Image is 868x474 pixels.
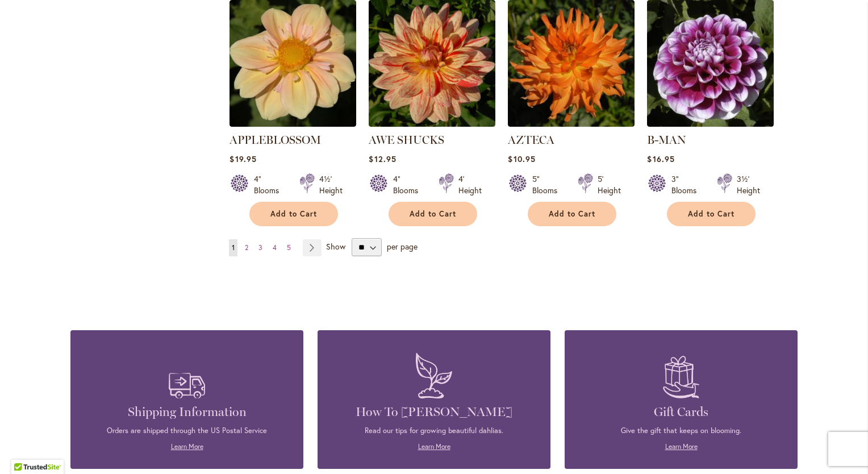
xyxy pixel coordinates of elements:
[387,241,418,252] span: per page
[393,173,425,196] div: 4" Blooms
[270,209,317,219] span: Add to Cart
[389,202,477,226] button: Add to Cart
[270,239,279,256] a: 4
[335,404,533,420] h4: How To [PERSON_NAME]
[549,209,595,219] span: Add to Cart
[229,133,321,147] a: APPLEBLOSSOM
[458,173,482,196] div: 4' Height
[369,118,495,129] a: AWE SHUCKS
[737,173,760,196] div: 3½' Height
[287,243,291,252] span: 5
[508,133,554,147] a: AZTECA
[665,442,698,451] a: Learn More
[647,118,774,129] a: B-MAN
[229,153,256,164] span: $19.95
[87,404,286,420] h4: Shipping Information
[245,243,248,252] span: 2
[326,241,345,252] span: Show
[582,426,781,436] p: Give the gift that keeps on blooming.
[410,209,456,219] span: Add to Cart
[532,173,564,196] div: 5" Blooms
[254,173,286,196] div: 4" Blooms
[232,243,235,252] span: 1
[229,118,356,129] a: APPLEBLOSSOM
[688,209,735,219] span: Add to Cart
[242,239,251,256] a: 2
[9,434,40,465] iframe: Launch Accessibility Center
[582,404,781,420] h4: Gift Cards
[647,133,686,147] a: B-MAN
[671,173,703,196] div: 3" Blooms
[508,153,535,164] span: $10.95
[418,442,450,451] a: Learn More
[258,243,262,252] span: 3
[256,239,265,256] a: 3
[87,426,286,436] p: Orders are shipped through the US Postal Service
[528,202,616,226] button: Add to Cart
[647,153,674,164] span: $16.95
[171,442,203,451] a: Learn More
[273,243,277,252] span: 4
[369,153,396,164] span: $12.95
[508,118,635,129] a: AZTECA
[667,202,756,226] button: Add to Cart
[284,239,294,256] a: 5
[319,173,343,196] div: 4½' Height
[249,202,338,226] button: Add to Cart
[369,133,444,147] a: AWE SHUCKS
[335,426,533,436] p: Read our tips for growing beautiful dahlias.
[598,173,621,196] div: 5' Height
